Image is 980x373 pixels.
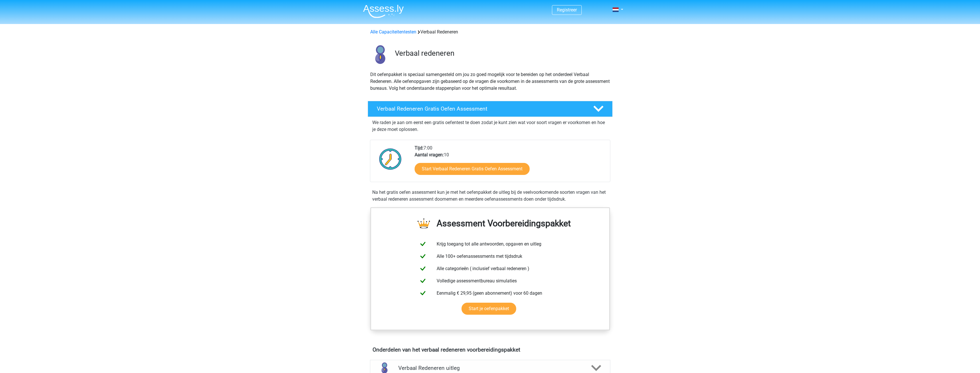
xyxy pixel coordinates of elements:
[370,71,610,92] p: Dit oefenpakket is speciaal samengesteld om jou zo goed mogelijk voor te bereiden op het onderdee...
[368,29,612,35] div: Verbaal Redeneren
[410,145,610,182] div: 7:00 10
[370,29,416,35] a: Alle Capaciteitentesten
[377,105,584,112] h4: Verbaal Redeneren Gratis Oefen Assessment
[373,346,608,353] h4: Onderdelen van het verbaal redeneren voorbereidingspakket
[395,49,608,58] h3: Verbaal redeneren
[462,303,516,315] a: Start je oefenpakket
[372,119,608,133] p: We raden je aan om eerst een gratis oefentest te doen zodat je kunt zien wat voor soort vragen er...
[415,152,444,157] b: Aantal vragen:
[370,189,610,203] div: Na het gratis oefen assessment kun je met het oefenpakket de uitleg bij de veelvoorkomende soorte...
[365,101,615,117] a: Verbaal Redeneren Gratis Oefen Assessment
[363,5,404,18] img: Assessly
[415,163,530,175] a: Start Verbaal Redeneren Gratis Oefen Assessment
[376,145,405,173] img: Klok
[557,7,577,13] a: Registreer
[415,145,423,151] b: Tijd:
[398,365,582,371] h4: Verbaal Redeneren uitleg
[368,42,392,67] img: verbaal redeneren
